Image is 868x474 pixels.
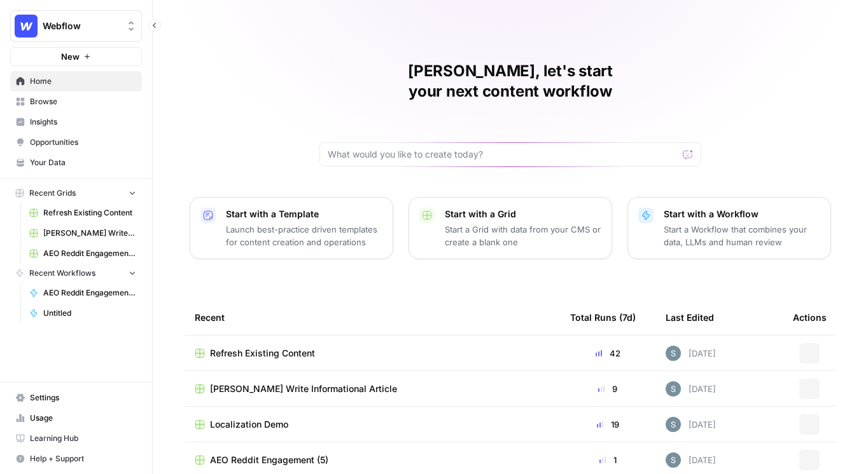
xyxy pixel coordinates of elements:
a: Insights [10,112,142,132]
span: New [61,50,80,63]
span: Usage [30,412,136,424]
span: [PERSON_NAME] Write Informational Article [43,227,136,239]
a: Learning Hub [10,428,142,449]
div: [DATE] [666,452,716,468]
button: Recent Grids [10,184,142,203]
div: Recent [195,300,550,335]
span: Recent Grids [29,187,76,199]
div: [DATE] [666,417,716,432]
div: 42 [570,347,645,360]
button: Workspace: Webflow [10,10,142,42]
div: Total Runs (7d) [570,300,636,335]
span: Opportunities [30,137,136,148]
button: Start with a GridStart a Grid with data from your CMS or create a blank one [409,197,612,259]
p: Start a Grid with data from your CMS or create a blank one [445,223,601,248]
p: Start with a Workflow [664,208,820,220]
span: AEO Reddit Engagement - Fork [43,287,136,299]
div: [DATE] [666,346,716,361]
span: Refresh Existing Content [43,207,136,219]
img: w7f6q2jfcebns90hntjxsl93h3td [666,417,681,432]
span: Untitled [43,308,136,319]
span: Localization Demo [210,418,288,431]
span: Recent Workflows [29,267,95,279]
h1: [PERSON_NAME], let's start your next content workflow [319,61,701,102]
a: Browse [10,91,142,112]
img: w7f6q2jfcebns90hntjxsl93h3td [666,346,681,361]
span: Learning Hub [30,433,136,444]
span: Refresh Existing Content [210,347,315,360]
span: AEO Reddit Engagement (5) [43,248,136,259]
p: Start a Workflow that combines your data, LLMs and human review [664,223,820,248]
span: [PERSON_NAME] Write Informational Article [210,383,397,395]
a: Refresh Existing Content [24,203,142,223]
div: Last Edited [666,300,714,335]
a: Localization Demo [195,418,550,431]
div: 19 [570,418,645,431]
p: Launch best-practice driven templates for content creation and operations [226,223,382,248]
p: Start with a Grid [445,208,601,220]
button: Start with a TemplateLaunch best-practice driven templates for content creation and operations [190,197,393,259]
span: Your Data [30,157,136,168]
a: Untitled [24,303,142,323]
span: Browse [30,96,136,107]
div: Actions [793,300,827,335]
a: [PERSON_NAME] Write Informational Article [24,223,142,243]
button: Help + Support [10,449,142,469]
a: Opportunities [10,132,142,152]
a: Refresh Existing Content [195,347,550,360]
input: What would you like to create today? [328,148,678,161]
a: Usage [10,408,142,428]
a: [PERSON_NAME] Write Informational Article [195,383,550,395]
img: w7f6q2jfcebns90hntjxsl93h3td [666,452,681,468]
a: AEO Reddit Engagement (5) [195,454,550,466]
span: Home [30,76,136,87]
a: Your Data [10,152,142,173]
div: [DATE] [666,381,716,396]
span: AEO Reddit Engagement (5) [210,454,328,466]
span: Help + Support [30,453,136,464]
a: AEO Reddit Engagement (5) [24,243,142,264]
a: Settings [10,388,142,408]
button: Start with a WorkflowStart a Workflow that combines your data, LLMs and human review [627,197,831,259]
img: w7f6q2jfcebns90hntjxsl93h3td [666,381,681,396]
div: 1 [570,454,645,466]
a: AEO Reddit Engagement - Fork [24,283,142,303]
div: 9 [570,383,645,395]
a: Home [10,71,142,91]
span: Insights [30,116,136,128]
button: Recent Workflows [10,264,142,283]
span: Settings [30,392,136,403]
button: New [10,47,142,66]
span: Webflow [43,20,120,32]
img: Webflow Logo [15,15,38,37]
p: Start with a Template [226,208,382,220]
